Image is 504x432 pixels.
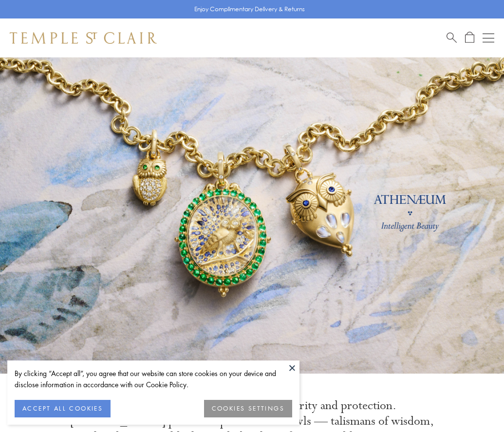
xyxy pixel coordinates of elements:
[15,400,111,417] button: ACCEPT ALL COOKIES
[15,368,292,390] div: By clicking “Accept all”, you agree that our website can store cookies on your device and disclos...
[447,32,457,44] a: Search
[204,400,292,417] button: COOKIES SETTINGS
[483,32,494,44] button: Open navigation
[465,32,474,44] a: Open Shopping Bag
[10,32,157,44] img: Temple St. Clair
[194,4,305,14] p: Enjoy Complimentary Delivery & Returns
